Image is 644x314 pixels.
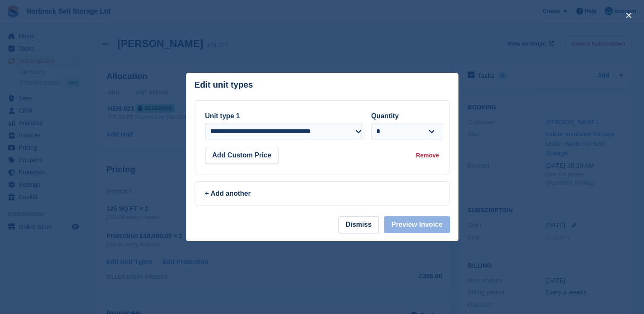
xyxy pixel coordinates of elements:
p: Edit unit types [195,80,253,90]
div: + Add another [205,188,439,199]
div: Remove [416,151,439,160]
label: Unit type 1 [205,112,240,120]
button: Preview Invoice [384,216,449,233]
button: Dismiss [338,216,379,233]
button: Add Custom Price [205,147,279,164]
label: Quantity [371,112,399,120]
a: + Add another [195,181,450,206]
button: close [622,9,635,22]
